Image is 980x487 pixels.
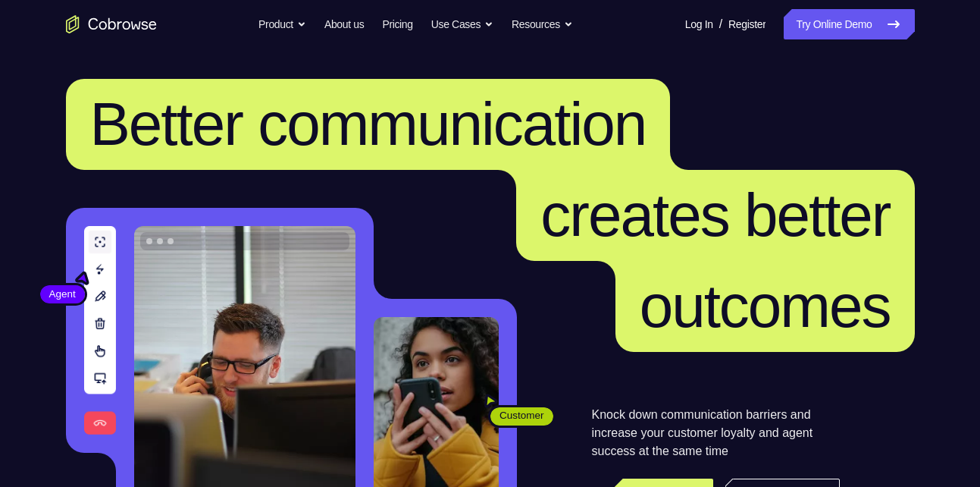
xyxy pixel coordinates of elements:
[66,15,157,33] a: Go to the home page
[728,9,766,39] a: Register
[512,9,573,39] button: Resources
[324,9,364,39] a: About us
[719,15,722,33] span: /
[540,181,890,249] span: creates better
[258,9,306,39] button: Product
[382,9,412,39] a: Pricing
[685,9,713,39] a: Log In
[640,272,891,340] span: outcomes
[90,90,647,158] span: Better communication
[784,9,914,39] a: Try Online Demo
[592,406,840,460] p: Knock down communication barriers and increase your customer loyalty and agent success at the sam...
[431,9,493,39] button: Use Cases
